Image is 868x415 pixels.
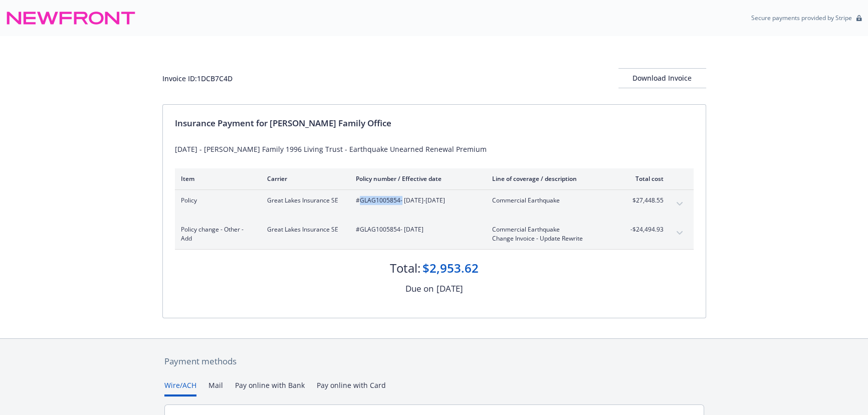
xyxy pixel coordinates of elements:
div: Payment methods [164,355,704,368]
div: Total cost [626,174,664,183]
span: Great Lakes Insurance SE [267,225,340,234]
button: expand content [672,196,688,212]
button: Pay online with Bank [235,380,305,396]
span: Policy change - Other - Add [181,225,251,243]
span: Policy [181,196,251,205]
span: $27,448.55 [626,196,664,205]
span: Change Invoice - Update Rewrite [492,234,610,243]
button: Wire/ACH [164,380,196,396]
div: $2,953.62 [422,260,479,277]
button: Mail [208,380,223,396]
button: Pay online with Card [317,380,386,396]
span: Commercial Earthquake [492,225,610,234]
div: Carrier [267,174,340,183]
span: #GLAG1005854 - [DATE]-[DATE] [356,196,476,205]
div: Item [181,174,251,183]
span: -$24,494.93 [626,225,664,234]
span: Great Lakes Insurance SE [267,196,340,205]
div: Total: [390,260,420,277]
span: Commercial EarthquakeChange Invoice - Update Rewrite [492,225,610,243]
p: Secure payments provided by Stripe [751,14,852,22]
div: Policy number / Effective date [356,174,476,183]
span: Commercial Earthquake [492,196,610,205]
div: Line of coverage / description [492,174,610,183]
div: Insurance Payment for [PERSON_NAME] Family Office [175,117,694,130]
span: #GLAG1005854 - [DATE] [356,225,476,234]
div: Download Invoice [618,69,706,88]
div: Invoice ID: 1DCB7C4D [162,73,233,84]
div: [DATE] - [PERSON_NAME] Family 1996 Living Trust - Earthquake Unearned Renewal Premium [175,144,694,154]
button: Download Invoice [618,68,706,88]
button: expand content [672,225,688,241]
div: Due on [405,282,433,295]
div: PolicyGreat Lakes Insurance SE#GLAG1005854- [DATE]-[DATE]Commercial Earthquake$27,448.55expand co... [175,190,694,219]
div: Policy change - Other - AddGreat Lakes Insurance SE#GLAG1005854- [DATE]Commercial EarthquakeChang... [175,219,694,249]
div: [DATE] [437,282,463,295]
